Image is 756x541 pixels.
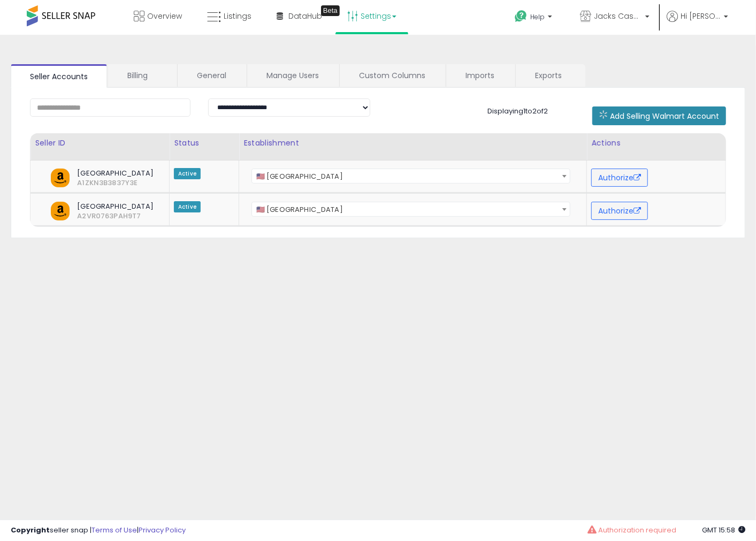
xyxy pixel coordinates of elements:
[340,64,445,87] a: Custom Columns
[69,169,145,178] span: [GEOGRAPHIC_DATA]
[591,202,648,220] button: Authorize
[506,2,563,35] a: Help
[69,211,85,221] span: A2VR0763PAH9T7
[251,202,570,217] span: 🇺🇸 United States
[251,169,570,184] span: 🇺🇸 United States
[592,106,726,125] button: Add Selling Walmart Account
[224,11,251,21] span: Listings
[247,64,338,87] a: Manage Users
[516,64,584,87] a: Exports
[174,201,201,212] span: Active
[243,138,582,149] div: Establishment
[667,11,728,35] a: Hi [PERSON_NAME]
[108,64,176,87] a: Billing
[174,138,234,149] div: Status
[69,178,85,188] span: A1ZKN3B3837Y3E
[594,11,642,21] span: Jacks Cases & [PERSON_NAME]'s Closet
[252,169,570,184] span: 🇺🇸 United States
[681,11,721,21] span: Hi [PERSON_NAME]
[514,10,528,23] i: Get Help
[530,12,545,21] span: Help
[591,169,648,187] button: Authorize
[487,106,548,116] span: Displaying 1 to 2 of 2
[591,138,721,149] div: Actions
[51,169,70,187] img: amazon.png
[11,64,107,88] a: Seller Accounts
[174,168,201,179] span: Active
[178,64,246,87] a: General
[610,111,719,121] span: Add Selling Walmart Account
[252,202,570,217] span: 🇺🇸 United States
[321,5,340,16] div: Tooltip anchor
[147,11,182,21] span: Overview
[35,138,165,149] div: Seller ID
[446,64,514,87] a: Imports
[288,11,322,21] span: DataHub
[69,202,145,211] span: [GEOGRAPHIC_DATA]
[51,202,70,220] img: amazon.png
